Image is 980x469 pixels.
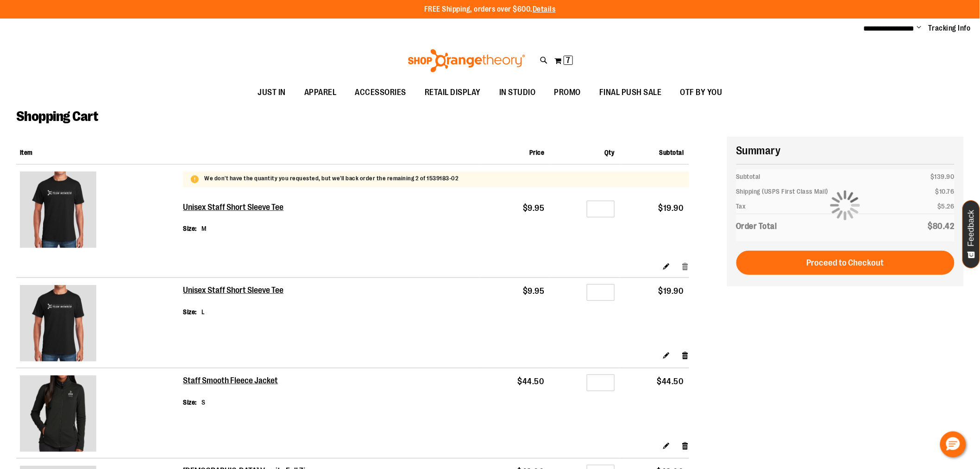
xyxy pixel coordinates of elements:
span: Subtotal [660,149,684,156]
a: Unisex Staff Short Sleeve Tee [183,203,284,213]
span: Shopping Cart [16,108,98,124]
a: Unisex Staff Short Sleeve Tee [20,285,179,364]
img: Unisex Staff Short Sleeve Tee [20,285,96,361]
a: ACCESSORIES [346,82,416,103]
span: APPAREL [304,82,337,103]
span: FINAL PUSH SALE [599,82,662,103]
dt: Size [183,398,197,407]
span: Qty [604,149,615,156]
dd: M [201,224,207,233]
img: Staff Smooth Fleece Jacket [20,375,96,452]
span: IN STUDIO [499,82,536,103]
span: ACCESSORIES [355,82,407,103]
img: Unisex Staff Short Sleeve Tee [20,171,96,248]
dd: L [201,307,205,317]
dd: S [201,398,206,407]
a: FINAL PUSH SALE [590,82,671,103]
a: Unisex Staff Short Sleeve Tee [20,171,179,250]
span: RETAIL DISPLAY [425,82,481,103]
a: Remove item [681,350,689,360]
span: $44.50 [517,377,544,386]
span: $19.90 [659,286,684,296]
a: Staff Smooth Fleece Jacket [183,376,279,386]
a: IN STUDIO [490,82,545,103]
p: We don't have the quantity you requested, but we'll back order the remaining 2 of 1539183-02 [204,174,459,183]
button: Account menu [917,24,922,33]
span: $19.90 [659,203,684,213]
a: RETAIL DISPLAY [415,82,490,103]
span: Price [529,149,545,156]
a: JUST IN [249,82,295,103]
a: Remove item [681,261,689,271]
span: Proceed to Checkout [807,258,884,268]
span: Feedback [967,210,976,247]
button: Feedback - Show survey [962,200,980,268]
a: APPAREL [295,82,346,103]
span: JUST IN [258,82,286,103]
dt: Size [183,224,197,233]
span: $9.95 [523,203,545,213]
a: Unisex Staff Short Sleeve Tee [183,285,284,296]
span: Item [20,149,33,156]
a: Remove item [681,440,689,450]
img: Shop Orangetheory [407,49,527,72]
a: Details [533,5,556,13]
span: $44.50 [657,377,684,386]
a: PROMO [545,82,591,103]
span: PROMO [554,82,581,103]
span: OTF BY YOU [680,82,722,103]
span: $9.95 [523,286,545,296]
img: Loading... [830,190,860,220]
a: OTF BY YOU [671,82,732,103]
button: Proceed to Checkout [736,251,955,275]
dt: Size [183,307,197,317]
p: FREE Shipping, orders over $600. [424,4,556,15]
span: 7 [566,56,571,65]
a: Staff Smooth Fleece Jacket [20,375,179,454]
button: Hello, have a question? Let’s chat. [940,431,966,457]
h2: Summary [736,143,955,158]
a: Tracking Info [929,23,971,33]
